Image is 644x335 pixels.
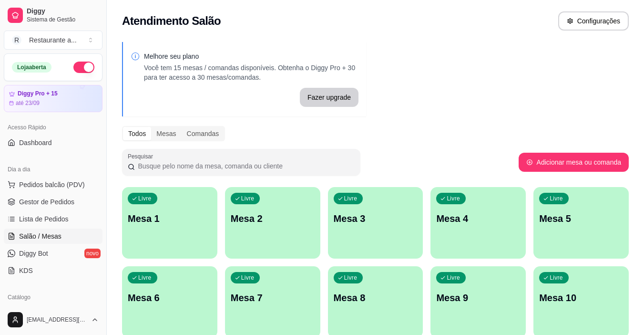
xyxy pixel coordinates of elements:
button: [EMAIL_ADDRESS][DOMAIN_NAME] [4,308,102,331]
span: [EMAIL_ADDRESS][DOMAIN_NAME] [27,316,87,324]
p: Mesa 8 [334,291,418,304]
a: Diggy Pro + 15até 23/09 [4,85,102,112]
p: Mesa 2 [231,212,315,225]
button: Adicionar mesa ou comanda [519,153,629,172]
p: Mesa 4 [436,212,520,225]
p: Livre [447,195,460,202]
a: Gestor de Pedidos [4,194,102,209]
p: Mesa 9 [436,291,520,304]
div: Mesas [151,127,181,140]
span: Sistema de Gestão [27,16,99,23]
label: Pesquisar [128,152,156,160]
h2: Atendimento Salão [122,13,221,29]
button: LivreMesa 2 [225,187,320,259]
span: R [12,35,21,45]
p: Livre [550,274,563,282]
p: Livre [447,274,460,282]
a: Dashboard [4,135,102,150]
a: DiggySistema de Gestão [4,4,102,27]
p: Mesa 3 [334,212,418,225]
div: Dia a dia [4,162,102,177]
button: Select a team [4,31,102,50]
div: Todos [123,127,151,140]
button: LivreMesa 4 [430,187,526,259]
div: Loja aberta [12,62,51,73]
a: Diggy Botnovo [4,246,102,261]
button: LivreMesa 1 [122,187,217,259]
a: Salão / Mesas [4,229,102,244]
span: Diggy Bot [19,249,48,258]
span: Diggy [27,7,99,16]
span: KDS [19,266,33,275]
span: Gestor de Pedidos [19,197,74,207]
p: Mesa 6 [128,291,212,304]
button: LivreMesa 3 [328,187,423,259]
p: Mesa 5 [539,212,623,225]
p: Livre [550,195,563,202]
div: Acesso Rápido [4,120,102,135]
button: LivreMesa 5 [533,187,629,259]
p: Mesa 10 [539,291,623,304]
span: Lista de Pedidos [19,214,69,224]
p: Você tem 15 mesas / comandas disponíveis. Obtenha o Diggy Pro + 30 para ter acesso a 30 mesas/com... [144,63,358,82]
p: Melhore seu plano [144,52,358,61]
a: Lista de Pedidos [4,211,102,227]
p: Livre [241,195,255,202]
span: Dashboard [19,138,52,147]
button: Alterar Status [73,62,94,73]
p: Mesa 7 [231,291,315,304]
p: Livre [344,274,358,282]
p: Livre [138,274,152,282]
span: Salão / Mesas [19,231,61,241]
a: KDS [4,263,102,278]
div: Restaurante a ... [29,35,77,45]
div: Catálogo [4,290,102,305]
button: Fazer upgrade [300,88,358,107]
article: até 23/09 [16,99,40,107]
button: Pedidos balcão (PDV) [4,177,102,192]
p: Mesa 1 [128,212,212,225]
div: Comandas [182,127,225,140]
p: Livre [138,195,152,202]
input: Pesquisar [135,161,355,171]
p: Livre [241,274,255,282]
p: Livre [344,195,358,202]
article: Diggy Pro + 15 [18,90,58,97]
button: Configurações [558,11,629,31]
span: Pedidos balcão (PDV) [19,180,85,189]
